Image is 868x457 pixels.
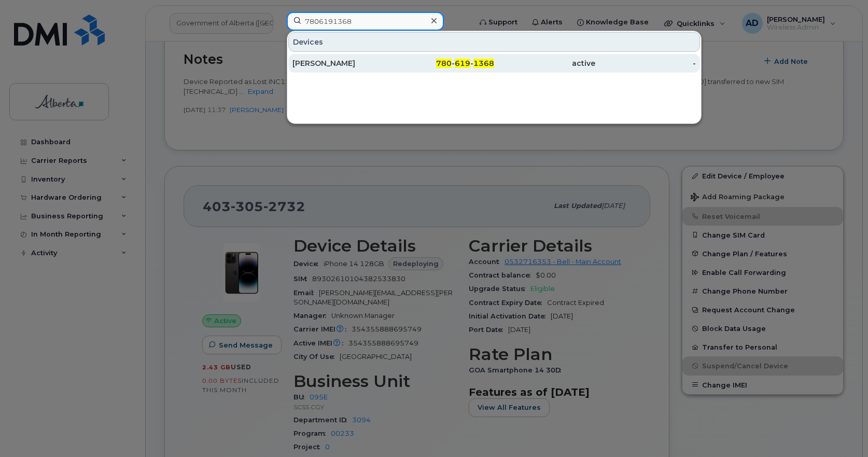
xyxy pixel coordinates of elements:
[455,59,470,68] span: 619
[473,59,494,68] span: 1368
[595,58,696,68] div: -
[436,59,452,68] span: 780
[292,58,394,68] div: [PERSON_NAME]
[287,12,444,31] input: Find something...
[288,54,700,73] a: [PERSON_NAME]780-619-1368active-
[394,58,495,68] div: - -
[288,32,700,52] div: Devices
[494,58,595,68] div: active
